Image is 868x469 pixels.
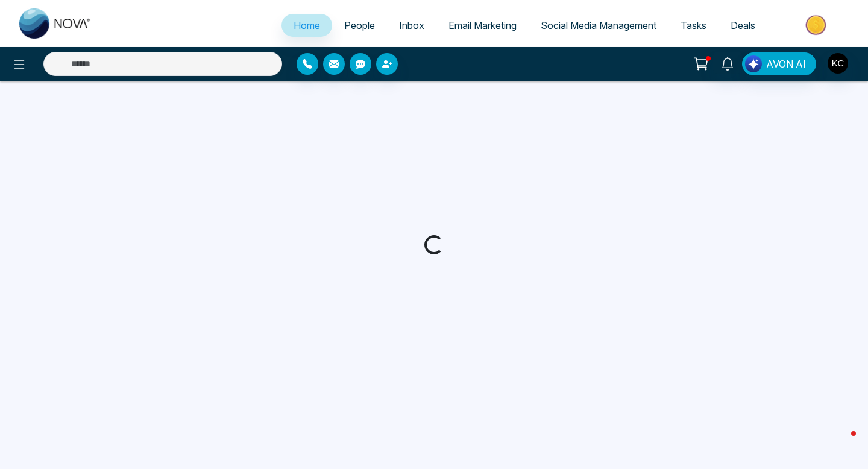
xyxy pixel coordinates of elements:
[387,14,436,37] a: Inbox
[294,19,320,31] span: Home
[332,14,387,37] a: People
[719,14,767,37] a: Deals
[448,19,517,31] span: Email Marketing
[828,53,848,74] img: User Avatar
[827,428,856,457] iframe: Intercom live chat
[745,55,762,72] img: Lead Flow
[19,8,92,39] img: Nova CRM Logo
[773,11,861,39] img: Market-place.gif
[731,19,755,31] span: Deals
[766,57,806,71] span: AVON AI
[742,52,816,75] button: AVON AI
[399,19,424,31] span: Inbox
[541,19,656,31] span: Social Media Management
[668,14,719,37] a: Tasks
[529,14,668,37] a: Social Media Management
[436,14,529,37] a: Email Marketing
[681,19,706,31] span: Tasks
[281,14,332,37] a: Home
[344,19,375,31] span: People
